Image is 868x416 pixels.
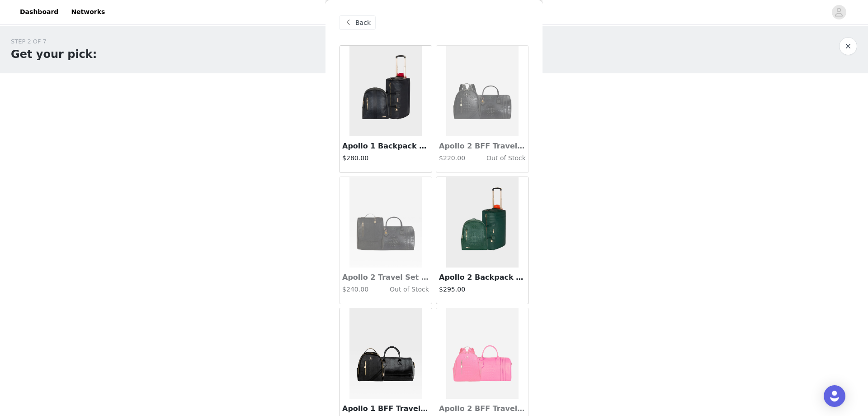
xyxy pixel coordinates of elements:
h3: Apollo 1 BFF Travel Set in Black [342,403,429,414]
h4: $280.00 [342,153,429,163]
h3: Apollo 1 Backpack & Rolling Duffle Bag Set in Black [342,141,429,152]
img: Apollo 1 Backpack & Rolling Duffle Bag Set in Black [349,46,422,136]
h3: Apollo 2 BFF Travel Set in Neon Pink [439,403,526,414]
h1: Get your pick: [11,46,97,62]
img: Apollo 2 BFF Travel Set in Black [446,46,519,136]
a: Networks [66,2,110,22]
img: Apollo 2 Backpack & Rolling Duffle Bag Set in Emerald Green [446,177,519,268]
h3: Apollo 2 Backpack & Rolling Duffle Bag Set in Emerald Green [439,272,526,283]
a: Dashboard [14,2,64,22]
h4: Out of Stock [371,285,429,294]
img: Apollo 2 BFF Travel Set in Neon Pink [446,308,519,399]
h3: Apollo 2 Travel Set in Black [342,272,429,283]
div: avatar [835,5,843,19]
img: Apollo 1 BFF Travel Set in Black [349,308,422,399]
h3: Apollo 2 BFF Travel Set in Black [439,141,526,152]
h4: Out of Stock [468,153,526,163]
h4: $220.00 [439,153,468,163]
div: Open Intercom Messenger [824,385,845,407]
img: Apollo 2 Travel Set in Black [349,177,422,268]
span: Back [355,18,371,28]
h4: $295.00 [439,285,526,294]
h4: $240.00 [342,285,371,294]
div: STEP 2 OF 7 [11,37,97,46]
